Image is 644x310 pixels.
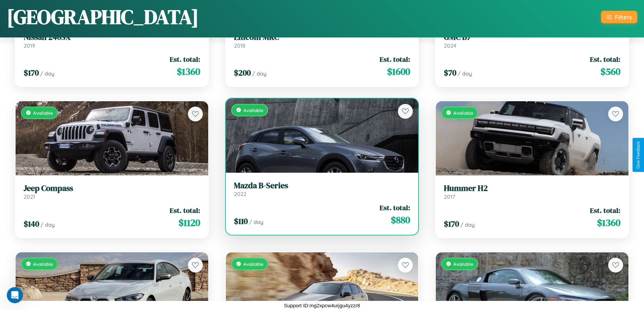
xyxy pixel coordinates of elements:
[387,65,410,78] span: $ 1600
[234,191,246,197] span: 2022
[444,67,456,78] span: $ 70
[284,301,360,310] p: Support ID: mg2xpcw4urjgu4yzzr8
[380,203,410,213] span: Est. total:
[444,184,620,200] a: Hummer H22017
[24,184,200,200] a: Jeep Compass2021
[24,32,200,49] a: Nissan 240SX2019
[7,287,23,303] iframe: Intercom live chat
[24,184,200,193] h3: Jeep Compass
[444,218,459,229] span: $ 170
[24,193,35,200] span: 2021
[24,42,35,49] span: 2019
[33,110,53,116] span: Available
[444,32,620,49] a: GMC B72024
[177,65,200,78] span: $ 1360
[590,54,620,64] span: Est. total:
[444,193,455,200] span: 2017
[24,218,39,229] span: $ 140
[458,70,472,77] span: / day
[234,42,245,49] span: 2018
[590,205,620,215] span: Est. total:
[24,32,200,42] h3: Nissan 240SX
[234,67,251,78] span: $ 200
[615,13,632,21] div: Filters
[234,216,248,227] span: $ 110
[170,205,200,215] span: Est. total:
[600,65,620,78] span: $ 560
[178,216,200,229] span: $ 1120
[41,221,55,228] span: / day
[453,261,473,267] span: Available
[40,70,54,77] span: / day
[391,213,410,227] span: $ 880
[170,54,200,64] span: Est. total:
[444,184,620,193] h3: Hummer H2
[597,216,620,229] span: $ 1360
[380,54,410,64] span: Est. total:
[460,221,475,228] span: / day
[234,32,410,49] a: Lincoln MKC2018
[234,181,410,191] h3: Mazda B-Series
[453,110,473,116] span: Available
[249,219,263,225] span: / day
[444,32,620,42] h3: GMC B7
[234,181,410,197] a: Mazda B-Series2022
[601,11,637,23] button: Filters
[33,261,53,267] span: Available
[24,67,39,78] span: $ 170
[234,32,410,42] h3: Lincoln MKC
[7,3,199,31] h1: [GEOGRAPHIC_DATA]
[636,141,641,169] div: Give Feedback
[243,107,263,113] span: Available
[252,70,266,77] span: / day
[243,261,263,267] span: Available
[444,42,456,49] span: 2024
